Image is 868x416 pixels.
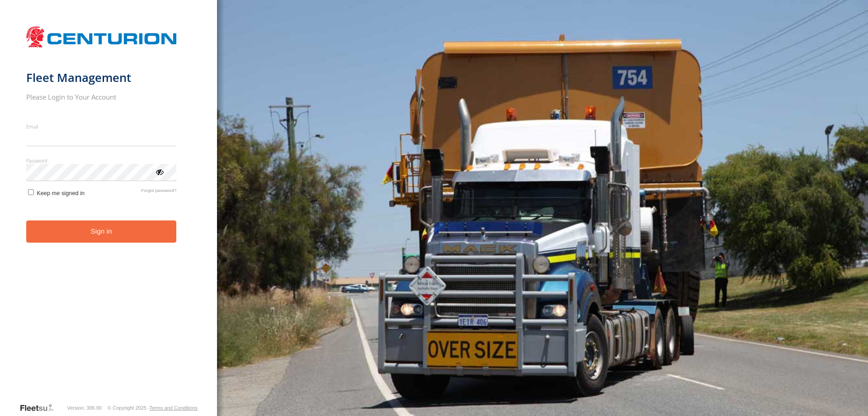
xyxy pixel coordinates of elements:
label: Password [26,157,177,164]
h1: Fleet Management [26,70,177,85]
label: Email [26,123,177,130]
form: main [26,22,191,402]
div: ViewPassword [155,167,164,176]
div: Version: 306.00 [67,405,102,411]
img: Centurion Transport [26,25,177,48]
a: Terms and Conditions [150,405,198,411]
div: © Copyright 2025 - [108,405,198,411]
span: Keep me signed in [37,190,85,196]
a: Forgot password? [142,188,177,196]
button: Sign in [26,220,177,243]
h2: Please Login to Your Account [26,92,177,101]
a: Visit our Website [19,403,61,412]
input: Keep me signed in [28,189,34,195]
